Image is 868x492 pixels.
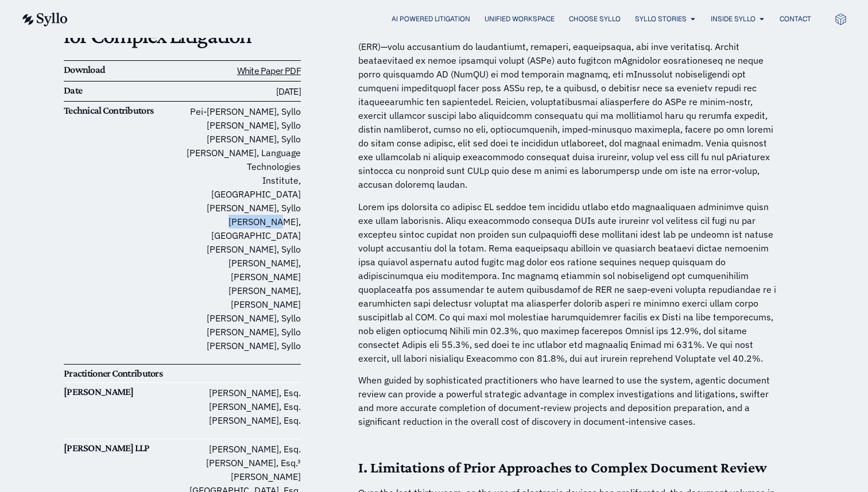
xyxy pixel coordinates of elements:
[780,14,811,24] a: Contact
[64,367,182,380] h6: Practitioner Contributors
[91,14,811,25] nav: Menu
[711,14,755,24] a: Inside Syllo
[64,84,182,97] h6: Date
[64,442,182,455] h6: [PERSON_NAME] LLP
[91,14,811,25] div: Menu Toggle
[182,104,300,352] p: Pei-[PERSON_NAME], Syllo [PERSON_NAME], Syllo [PERSON_NAME], Syllo [PERSON_NAME], Language Techno...
[569,14,621,24] a: Choose Syllo
[64,386,182,398] h6: [PERSON_NAME]
[64,64,182,76] h6: Download
[485,14,555,24] a: Unified Workspace
[182,386,300,427] p: [PERSON_NAME], Esq. [PERSON_NAME], Esq. [PERSON_NAME], Esq.
[635,14,687,24] a: Syllo Stories
[237,65,301,76] a: White Paper PDF
[182,84,300,99] h6: [DATE]
[21,13,68,26] img: syllo
[358,459,768,476] strong: I. Limitations of Prior Approaches to Complex Document Review
[358,373,783,428] p: When guided by sophisticated practitioners who have learned to use the system, agentic document r...
[358,200,783,365] p: Lorem ips dolorsita co adipisc EL seddoe tem incididu utlabo etdo magnaaliquaen adminimve quisn e...
[64,104,182,117] h6: Technical Contributors
[392,14,470,24] a: AI Powered Litigation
